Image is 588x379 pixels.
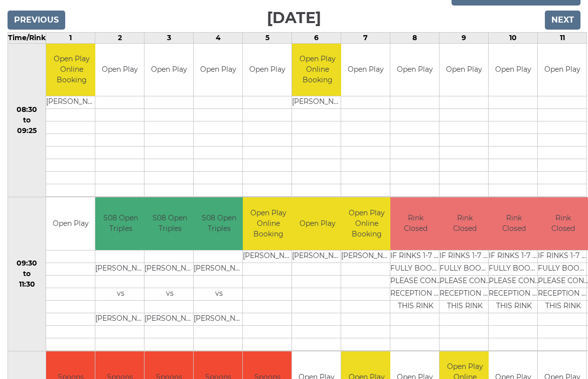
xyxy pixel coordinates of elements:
[8,197,46,351] td: 09:30 to 11:30
[341,250,392,263] td: [PERSON_NAME]
[489,250,539,263] td: IF RINKS 1-7 ARE
[292,197,343,250] td: Open Play
[194,313,244,325] td: [PERSON_NAME]
[489,44,537,96] td: Open Play
[390,288,441,300] td: RECEPTION TO BOOK
[390,197,441,250] td: Rink Closed
[439,44,488,96] td: Open Play
[439,288,490,300] td: RECEPTION TO BOOK
[46,44,97,96] td: Open Play Online Booking
[489,275,539,288] td: PLEASE CONTACT
[538,32,587,43] td: 11
[390,275,441,288] td: PLEASE CONTACT
[194,44,242,96] td: Open Play
[439,263,490,275] td: FULLY BOOKED
[489,300,539,313] td: THIS RINK
[292,250,343,263] td: [PERSON_NAME]
[390,32,439,43] td: 8
[46,32,95,43] td: 1
[8,11,65,30] input: Previous
[292,96,343,109] td: [PERSON_NAME]
[243,44,291,96] td: Open Play
[95,313,146,325] td: [PERSON_NAME]
[144,32,194,43] td: 3
[95,44,144,96] td: Open Play
[194,263,244,275] td: [PERSON_NAME]
[390,263,441,275] td: FULLY BOOKED
[144,44,193,96] td: Open Play
[292,32,341,43] td: 6
[144,288,195,300] td: vs
[95,263,146,275] td: [PERSON_NAME]
[194,32,243,43] td: 4
[243,197,293,250] td: Open Play Online Booking
[439,32,489,43] td: 9
[439,275,490,288] td: PLEASE CONTACT
[8,32,46,43] td: Time/Rink
[243,250,293,263] td: [PERSON_NAME]
[439,197,490,250] td: Rink Closed
[390,250,441,263] td: IF RINKS 1-7 ARE
[95,288,146,300] td: vs
[341,32,390,43] td: 7
[489,263,539,275] td: FULLY BOOKED
[46,96,97,109] td: [PERSON_NAME]
[341,44,390,96] td: Open Play
[243,32,292,43] td: 5
[292,44,343,96] td: Open Play Online Booking
[489,288,539,300] td: RECEPTION TO BOOK
[545,11,580,30] input: Next
[439,250,490,263] td: IF RINKS 1-7 ARE
[144,313,195,325] td: [PERSON_NAME]
[538,44,586,96] td: Open Play
[95,32,144,43] td: 2
[489,32,538,43] td: 10
[439,300,490,313] td: THIS RINK
[489,197,539,250] td: Rink Closed
[8,43,46,197] td: 08:30 to 09:25
[144,197,195,250] td: S08 Open Triples
[95,197,146,250] td: S08 Open Triples
[390,44,439,96] td: Open Play
[194,288,244,300] td: vs
[144,263,195,275] td: [PERSON_NAME]
[390,300,441,313] td: THIS RINK
[194,197,244,250] td: S08 Open Triples
[341,197,392,250] td: Open Play Online Booking
[46,197,95,250] td: Open Play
